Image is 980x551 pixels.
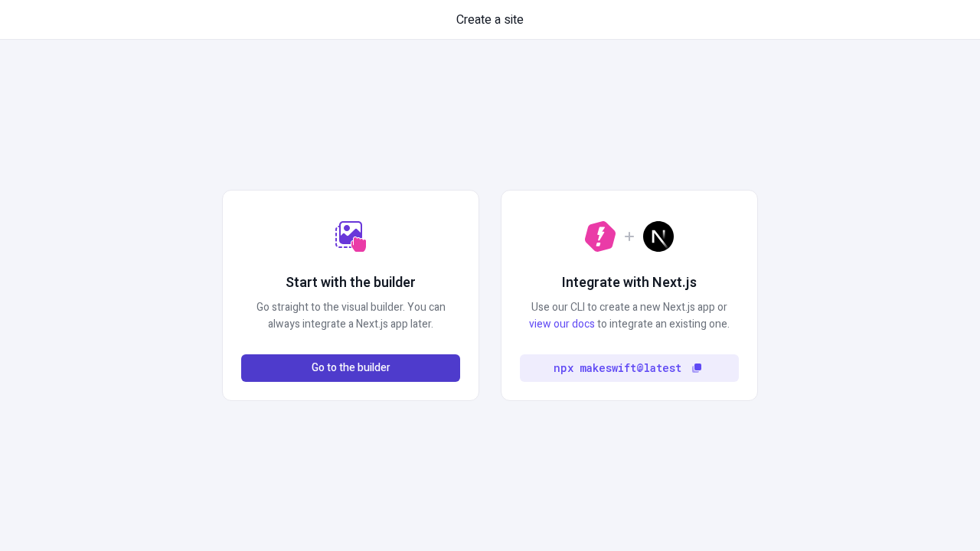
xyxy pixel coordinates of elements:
h2: Integrate with Next.js [562,273,697,293]
span: Create a site [456,11,524,29]
span: Go to the builder [312,360,390,377]
p: Go straight to the visual builder. You can always integrate a Next.js app later. [241,299,460,333]
h2: Start with the builder [286,273,416,293]
a: view our docs [529,316,595,332]
button: Go to the builder [241,354,460,382]
p: Use our CLI to create a new Next.js app or to integrate an existing one. [520,299,739,333]
code: npx makeswift@latest [554,360,681,377]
